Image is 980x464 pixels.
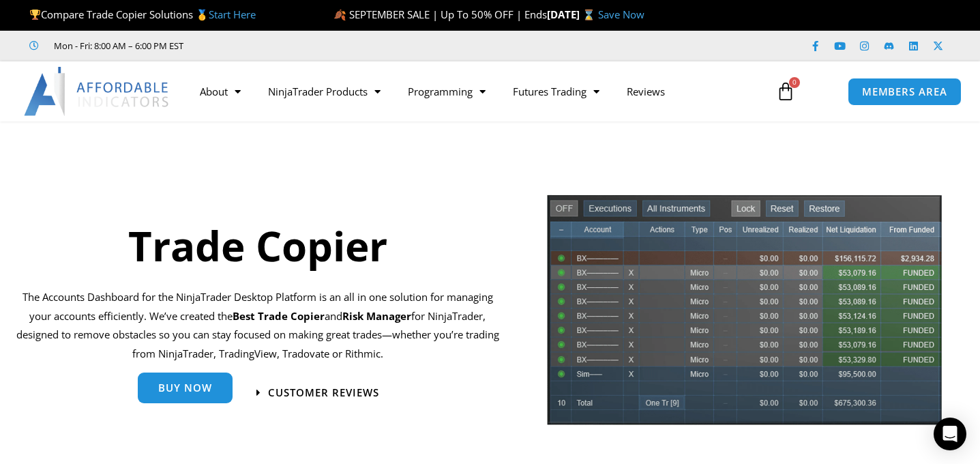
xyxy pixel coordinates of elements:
[756,72,816,111] a: 0
[50,38,183,54] span: Mon - Fri: 8:00 AM – 6:00 PM EST
[268,388,379,398] span: Customer Reviews
[342,309,411,323] strong: Risk Manager
[333,8,547,21] span: 🍂 SEPTEMBER SALE | Up To 50% OFF | Ends
[158,383,212,393] span: Buy Now
[789,77,800,88] span: 0
[848,78,962,106] a: MEMBERS AREA
[394,76,499,107] a: Programming
[29,8,256,21] span: Compare Trade Copier Solutions 🥇
[10,288,505,364] p: The Accounts Dashboard for the NinjaTrader Desktop Platform is an all in one solution for managin...
[209,8,256,21] a: Start Here
[10,217,505,274] h1: Trade Copier
[186,76,764,107] nav: Menu
[186,76,254,107] a: About
[138,373,233,403] a: Buy Now
[862,87,947,97] span: MEMBERS AREA
[546,193,943,436] img: tradecopier | Affordable Indicators – NinjaTrader
[499,76,613,107] a: Futures Trading
[203,39,407,53] iframe: Customer reviews powered by Trustpilot
[24,67,170,116] img: LogoAI | Affordable Indicators – NinjaTrader
[613,76,679,107] a: Reviews
[934,418,966,450] div: Open Intercom Messenger
[598,8,644,21] a: Save Now
[254,76,394,107] a: NinjaTrader Products
[256,388,379,398] a: Customer Reviews
[547,8,598,21] strong: [DATE] ⌛
[233,309,325,323] b: Best Trade Copier
[30,10,40,20] img: 🏆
